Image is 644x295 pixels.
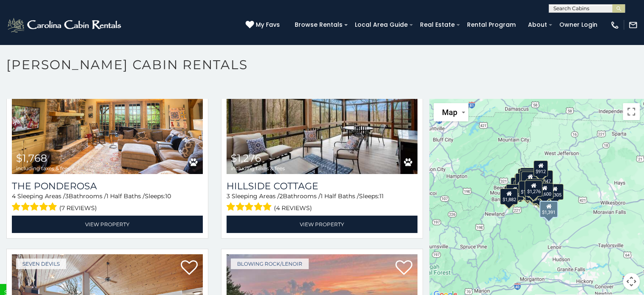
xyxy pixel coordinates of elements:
[16,152,47,164] span: $1,768
[165,192,171,200] span: 10
[515,173,533,189] div: $1,416
[539,201,558,218] div: $1,391
[65,192,69,200] span: 3
[521,171,539,188] div: $2,173
[279,192,283,200] span: 2
[16,166,70,171] span: including taxes & fees
[231,258,309,269] a: Blowing Rock/Lenoir
[379,192,384,200] span: 11
[535,170,553,186] div: $1,347
[500,188,518,205] div: $1,882
[59,202,97,214] span: (7 reviews)
[525,179,543,195] div: $1,298
[506,184,523,200] div: $2,257
[533,160,547,177] div: $912
[12,46,203,174] a: The Ponderosa $1,768 including taxes & fees
[434,103,468,121] button: Change map style
[395,259,412,277] a: Add to favorites
[520,168,538,184] div: $1,768
[106,192,145,200] span: 1 Half Baths /
[12,46,203,174] img: The Ponderosa
[274,202,312,214] span: (4 reviews)
[351,18,412,31] a: Local Area Guide
[256,20,280,29] span: My Favs
[290,18,347,31] a: Browse Rentals
[519,170,537,186] div: $1,314
[231,166,285,171] span: including taxes & fees
[227,216,417,233] a: View Property
[12,180,203,192] a: The Ponderosa
[623,103,640,120] button: Toggle fullscreen view
[12,192,16,200] span: 4
[12,216,203,233] a: View Property
[231,152,261,164] span: $1,276
[524,18,551,31] a: About
[555,18,602,31] a: Owner Login
[181,259,198,277] a: Add to favorites
[628,20,638,30] img: mail-regular-white.png
[227,192,230,200] span: 3
[525,180,542,197] div: $1,276
[526,169,544,185] div: $1,407
[16,258,66,269] a: Seven Devils
[463,18,520,31] a: Rental Program
[610,20,619,30] img: phone-regular-white.png
[442,108,457,117] span: Map
[246,20,282,30] a: My Favs
[416,18,459,31] a: Real Estate
[227,46,417,174] a: Hillside Cottage $1,276 including taxes & fees
[227,46,417,174] img: Hillside Cottage
[536,183,553,199] div: $1,600
[546,184,564,200] div: $1,305
[227,180,417,192] a: Hillside Cottage
[321,192,359,200] span: 1 Half Baths /
[518,181,536,197] div: $1,924
[623,273,640,290] button: Map camera controls
[12,192,203,214] div: Sleeping Areas / Bathrooms / Sleeps:
[227,192,417,214] div: Sleeping Areas / Bathrooms / Sleeps:
[6,17,124,34] img: White-1-2.png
